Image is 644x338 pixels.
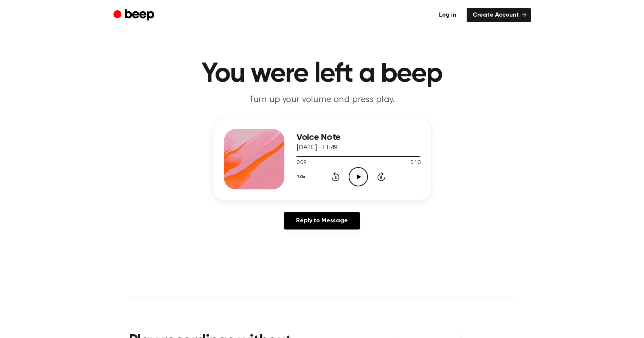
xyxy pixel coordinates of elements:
button: 1.0x [296,171,308,183]
a: Reply to Message [284,212,360,229]
h1: You were left a beep [129,60,516,88]
span: [DATE] · 11:49 [296,144,338,151]
span: 0:10 [410,159,420,167]
a: Beep [113,8,156,23]
a: Create Account [467,8,531,22]
h3: Voice Note [296,132,421,143]
span: 0:09 [296,159,306,167]
a: Log in [433,8,462,22]
p: Turn up your volume and press play. [177,94,467,106]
